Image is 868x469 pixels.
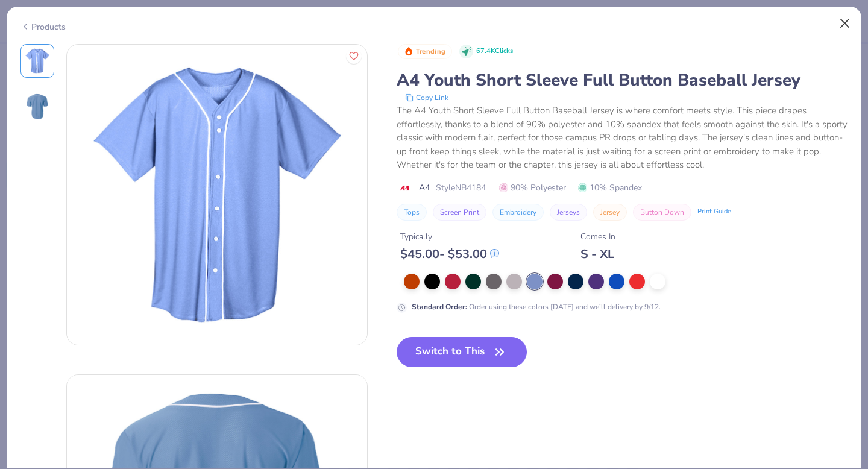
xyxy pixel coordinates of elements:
img: brand logo [397,183,413,193]
button: Jerseys [550,204,587,221]
span: A4 [419,181,430,194]
div: Print Guide [697,207,731,217]
button: Tops [397,204,427,221]
div: Typically [400,230,499,243]
img: Front [23,46,52,75]
button: Button Down [633,204,691,221]
button: Like [346,48,362,64]
div: Order using these colors [DATE] and we’ll delivery by 9/12. [412,301,661,312]
button: Screen Print [433,204,486,221]
button: copy to clipboard [401,92,452,104]
div: Products [20,20,66,33]
img: Front [67,45,367,345]
div: S - XL [580,247,615,262]
div: A4 Youth Short Sleeve Full Button Baseball Jersey [397,69,848,92]
span: 67.4K Clicks [476,46,513,57]
span: 10% Spandex [578,181,642,194]
span: Trending [416,48,445,55]
img: Trending sort [404,46,414,56]
div: Comes In [580,230,615,243]
span: Style NB4184 [436,181,486,194]
div: $ 45.00 - $ 53.00 [400,247,499,262]
button: Badge Button [398,44,452,60]
button: Close [834,12,857,35]
strong: Standard Order : [412,302,467,312]
div: The A4 Youth Short Sleeve Full Button Baseball Jersey is where comfort meets style. This piece dr... [397,104,848,172]
button: Switch to This [397,337,527,367]
img: Back [23,92,52,121]
button: Jersey [593,204,627,221]
button: Embroidery [492,204,544,221]
span: 90% Polyester [499,181,566,194]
